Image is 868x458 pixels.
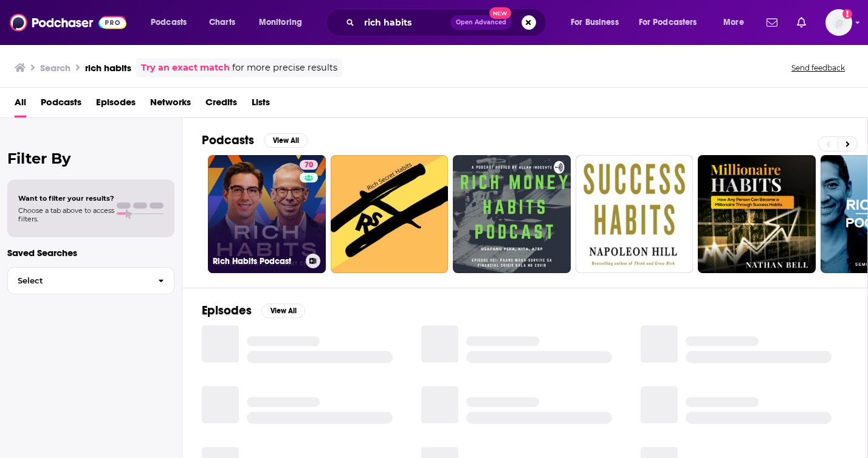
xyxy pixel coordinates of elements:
[151,14,187,31] span: Podcasts
[8,277,148,285] span: Select
[141,61,230,75] a: Try an exact match
[723,14,744,31] span: More
[10,11,126,34] img: Podchaser - Follow, Share and Rate Podcasts
[825,9,852,36] span: Logged in as jackiemayer
[456,19,506,26] span: Open Advanced
[18,206,114,223] span: Choose a tab above to access filters.
[213,256,301,266] h3: Rich Habits Podcast
[571,14,619,31] span: For Business
[202,133,254,148] h2: Podcasts
[305,159,313,172] span: 70
[250,13,318,32] button: open menu
[142,13,202,32] button: open menu
[762,12,782,33] a: Show notifications dropdown
[715,13,759,32] button: open menu
[18,194,114,203] span: Want to filter your results?
[264,133,308,148] button: View All
[85,62,131,74] h3: rich habits
[788,63,849,73] button: Send feedback
[259,14,302,31] span: Monitoring
[489,7,511,19] span: New
[825,9,852,36] img: User Profile
[639,14,697,31] span: For Podcasters
[202,303,252,318] h2: Episodes
[7,267,174,294] button: Select
[261,304,305,318] button: View All
[562,13,634,32] button: open menu
[208,155,326,273] a: 70Rich Habits Podcast
[825,9,852,36] button: Show profile menu
[252,92,270,117] a: Lists
[40,62,71,74] h3: Search
[209,14,235,31] span: Charts
[205,92,237,117] a: Credits
[842,9,852,19] svg: Add a profile image
[201,13,243,32] a: Charts
[792,12,811,33] a: Show notifications dropdown
[450,15,512,30] button: Open AdvancedNew
[300,160,318,170] a: 70
[232,61,337,75] span: for more precise results
[7,247,174,258] p: Saved Searches
[41,92,81,117] a: Podcasts
[7,150,174,167] h2: Filter By
[15,92,26,117] a: All
[631,13,715,32] button: open menu
[96,92,136,117] a: Episodes
[202,133,308,148] a: PodcastsView All
[359,13,450,32] input: Search podcasts, credits, & more...
[150,92,191,117] a: Networks
[337,9,558,36] div: Search podcasts, credits, & more...
[202,303,305,318] a: EpisodesView All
